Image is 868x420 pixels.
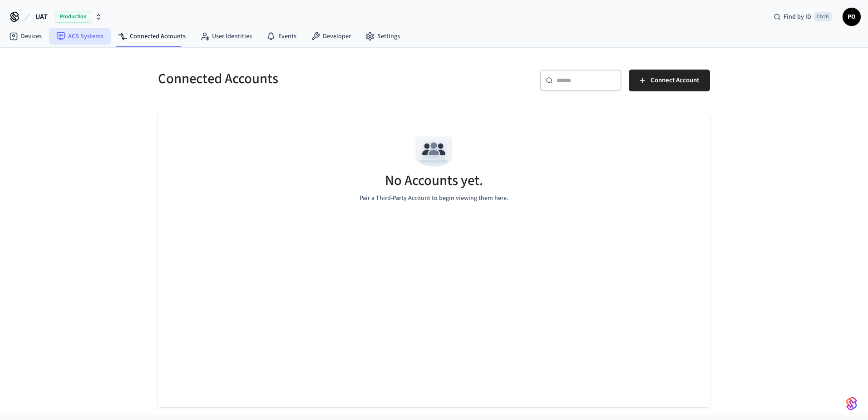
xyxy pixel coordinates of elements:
[304,28,358,45] a: Developer
[414,131,454,172] img: Team Empty State
[358,28,407,45] a: Settings
[360,194,508,203] p: Pair a Third-Party Account to begin viewing them here.
[55,11,91,23] span: Production
[35,11,48,22] span: UAT
[784,12,811,21] span: Find by ID
[193,28,259,45] a: User Identities
[651,75,699,86] span: Connect Account
[843,8,861,26] button: PO
[846,396,857,411] img: SeamLogoGradient.69752ec5.svg
[629,70,710,91] button: Connect Account
[111,28,193,45] a: Connected Accounts
[49,28,111,45] a: ACS Systems
[385,171,483,190] h5: No Accounts yet.
[843,9,860,25] span: PO
[2,28,49,45] a: Devices
[259,28,304,45] a: Events
[158,70,429,88] h5: Connected Accounts
[766,9,839,25] div: Find by IDCtrl K
[814,12,832,21] span: Ctrl K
